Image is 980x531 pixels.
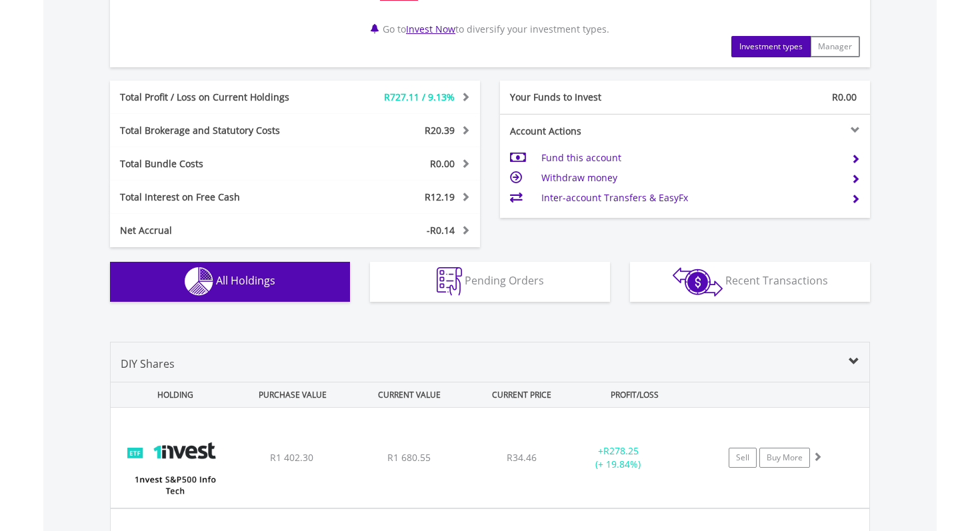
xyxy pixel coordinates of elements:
[832,91,857,103] span: R0.00
[630,262,870,302] button: Recent Transactions
[387,451,431,464] span: R1 680.55
[465,273,544,288] span: Pending Orders
[406,23,455,35] a: Invest Now
[729,448,757,468] a: Sell
[352,382,466,407] div: CURRENT VALUE
[603,444,639,457] span: R278.25
[110,91,326,104] div: Total Profit / Loss on Current Holdings
[437,267,462,296] img: pending_instructions-wht.png
[111,382,233,407] div: HOLDING
[430,157,455,170] span: R0.00
[500,91,685,104] div: Your Funds to Invest
[370,262,610,302] button: Pending Orders
[541,168,841,188] td: Withdraw money
[425,124,455,137] span: R20.39
[185,267,213,296] img: holdings-wht.png
[235,382,349,407] div: PURCHASE VALUE
[427,224,455,237] span: -R0.14
[110,191,326,204] div: Total Interest on Free Cash
[110,157,326,171] div: Total Bundle Costs
[384,91,455,103] span: R727.11 / 9.13%
[725,273,828,288] span: Recent Transactions
[500,125,685,138] div: Account Actions
[541,188,841,208] td: Inter-account Transfers & EasyFx
[425,191,455,203] span: R12.19
[507,451,537,464] span: R34.46
[673,267,723,296] img: transactions-zar-wht.png
[568,444,669,471] div: + (+ 19.84%)
[731,36,811,57] button: Investment types
[121,356,175,371] span: DIY Shares
[117,424,232,504] img: TFSA.ETF5IT.png
[577,382,691,407] div: PROFIT/LOSS
[759,448,810,468] a: Buy More
[810,36,860,57] button: Manager
[110,262,350,302] button: All Holdings
[270,451,313,464] span: R1 402.30
[110,224,326,237] div: Net Accrual
[216,273,275,288] span: All Holdings
[110,124,326,137] div: Total Brokerage and Statutory Costs
[469,382,575,407] div: CURRENT PRICE
[541,148,841,168] td: Fund this account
